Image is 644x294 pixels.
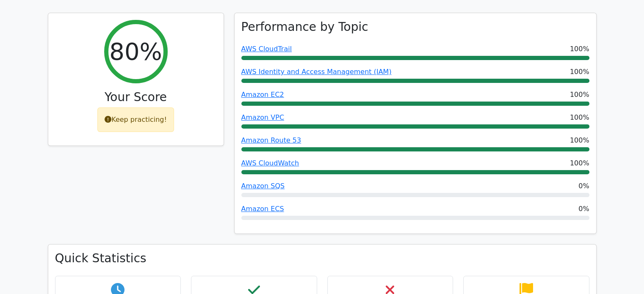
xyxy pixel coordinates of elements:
[570,135,589,146] span: 100%
[570,113,589,123] span: 100%
[241,45,292,53] a: AWS CloudTrail
[570,90,589,100] span: 100%
[55,251,589,266] h3: Quick Statistics
[241,136,301,144] a: Amazon Route 53
[55,90,217,104] h3: Your Score
[570,158,589,168] span: 100%
[241,20,368,34] h3: Performance by Topic
[241,205,284,213] a: Amazon ECS
[241,159,299,167] a: AWS CloudWatch
[241,113,285,121] a: Amazon VPC
[578,204,589,214] span: 0%
[241,182,285,190] a: Amazon SQS
[97,107,174,132] div: Keep practicing!
[241,91,284,99] a: Amazon EC2
[570,44,589,54] span: 100%
[578,181,589,191] span: 0%
[241,68,392,76] a: AWS Identity and Access Management (IAM)
[570,67,589,77] span: 100%
[109,37,162,66] h2: 80%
